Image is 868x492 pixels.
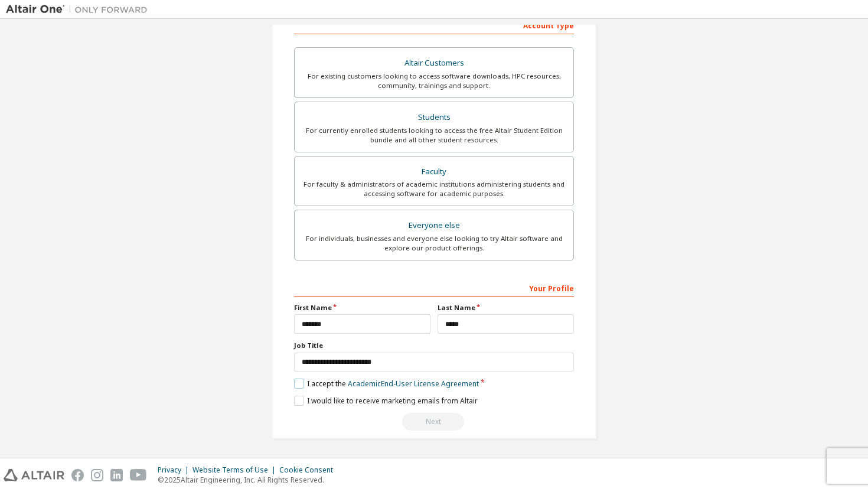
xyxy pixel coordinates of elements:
[192,465,279,475] div: Website Terms of Use
[294,413,574,431] div: Read and acccept EULA to continue
[302,164,566,180] div: Faculty
[158,475,340,485] p: © 2025 Altair Engineering, Inc. All Rights Reserved.
[294,396,478,406] label: I would like to receive marketing emails from Altair
[302,180,566,198] div: For faculty & administrators of academic institutions administering students and accessing softwa...
[4,469,64,481] img: altair_logo.svg
[294,341,574,350] label: Job Title
[294,379,479,389] label: I accept the
[294,278,574,297] div: Your Profile
[302,55,566,71] div: Altair Customers
[294,303,430,312] label: First Name
[302,109,566,126] div: Students
[6,4,154,15] img: Altair One
[110,469,123,481] img: linkedin.svg
[158,465,192,475] div: Privacy
[438,303,574,312] label: Last Name
[91,469,103,481] img: instagram.svg
[279,465,340,475] div: Cookie Consent
[348,379,479,389] a: Academic End-User License Agreement
[71,469,84,481] img: facebook.svg
[130,469,147,481] img: youtube.svg
[302,234,566,253] div: For individuals, businesses and everyone else looking to try Altair software and explore our prod...
[302,217,566,234] div: Everyone else
[302,126,566,145] div: For currently enrolled students looking to access the free Altair Student Edition bundle and all ...
[294,15,574,34] div: Account Type
[302,71,566,90] div: For existing customers looking to access software downloads, HPC resources, community, trainings ...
